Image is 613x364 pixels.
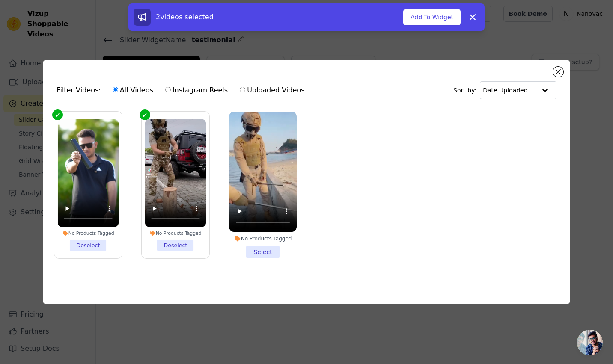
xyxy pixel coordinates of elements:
button: Close modal [553,67,563,77]
div: Open chat [577,330,603,355]
span: 2 videos selected [156,13,214,21]
label: Instagram Reels [165,85,228,96]
label: All Videos [112,85,154,96]
div: No Products Tagged [229,235,297,242]
div: No Products Tagged [58,230,119,236]
div: Filter Videos: [57,80,309,100]
div: Sort by: [453,81,556,99]
button: Add To Widget [403,9,461,25]
div: No Products Tagged [145,230,206,236]
label: Uploaded Videos [239,85,305,96]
